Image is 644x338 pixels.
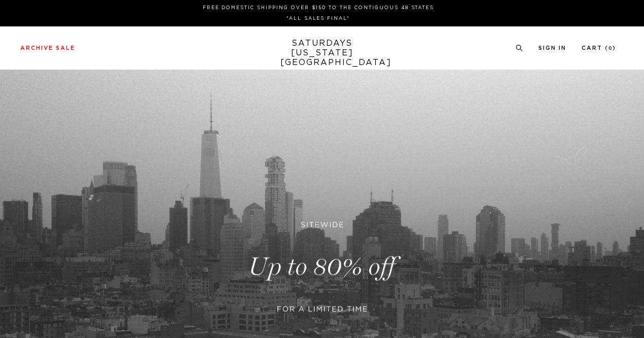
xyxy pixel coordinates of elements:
p: FREE DOMESTIC SHIPPING OVER $150 TO THE CONTIGUOUS 48 STATES [24,4,612,12]
a: Sign In [538,45,566,51]
p: *ALL SALES FINAL* [24,15,612,22]
a: Archive Sale [20,45,75,51]
small: 0 [608,46,613,51]
a: Cart (0) [582,45,616,51]
a: SATURDAYS[US_STATE][GEOGRAPHIC_DATA] [280,39,364,68]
